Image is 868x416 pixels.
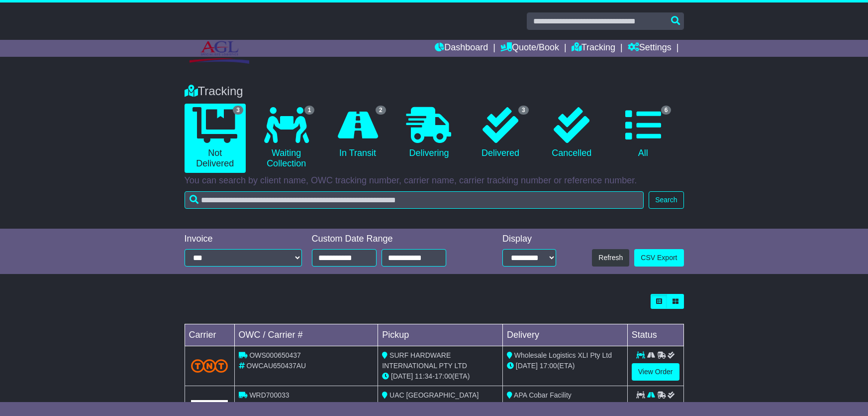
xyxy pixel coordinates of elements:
[500,40,559,57] a: Quote/Book
[382,371,498,382] div: - (ETA)
[256,104,317,173] a: 1 Waiting Collection
[415,372,432,380] span: 11:34
[249,351,301,359] span: OWS000650437
[435,372,452,380] span: 17:00
[628,40,672,57] a: Settings
[592,249,629,267] button: Refresh
[304,106,315,115] span: 1
[502,324,627,346] td: Delivery
[185,104,246,173] a: 3 Not Delivered
[612,104,674,162] a: 6 All
[507,361,623,371] div: (ETA)
[185,324,234,346] td: Carrier
[378,324,503,346] td: Pickup
[514,391,572,399] span: APA Cobar Facility
[516,362,538,370] span: [DATE]
[376,106,386,115] span: 2
[518,106,529,115] span: 3
[249,391,289,399] span: WRD700033
[191,400,228,411] img: GetCarrierServiceLogo
[502,234,556,245] div: Display
[185,175,684,186] p: You can search by client name, OWC tracking number, carrier name, carrier tracking number or refe...
[470,104,531,162] a: 3 Delivered
[234,324,378,346] td: OWC / Carrier #
[327,104,388,162] a: 2 In Transit
[661,106,672,115] span: 6
[649,191,683,209] button: Search
[246,362,306,370] span: OWCAU650437AU
[572,40,615,57] a: Tracking
[634,249,683,267] a: CSV Export
[382,401,498,411] div: - (ETA)
[389,391,479,399] span: UAC [GEOGRAPHIC_DATA]
[627,324,683,346] td: Status
[185,234,302,245] div: Invoice
[382,351,467,370] span: SURF HARDWARE INTERNATIONAL PTY LTD
[398,104,460,162] a: Delivering
[391,372,413,380] span: [DATE]
[435,40,488,57] a: Dashboard
[632,363,679,381] a: View Order
[507,401,623,411] div: (ETA)
[514,351,612,359] span: Wholesale Logistics XLI Pty Ltd
[312,234,472,245] div: Custom Date Range
[233,106,243,115] span: 3
[191,359,228,373] img: TNT_Domestic.png
[541,104,602,162] a: Cancelled
[180,84,689,99] div: Tracking
[540,362,557,370] span: 17:00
